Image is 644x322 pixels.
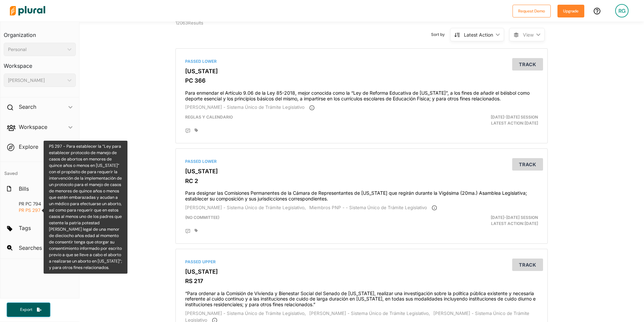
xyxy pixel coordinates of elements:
[180,215,422,227] div: (no committee)
[185,311,306,316] span: [PERSON_NAME] - Sistema Único de Trámite Legislativo,
[512,58,543,71] button: Track
[19,185,29,192] h2: Bills
[309,311,430,316] span: [PERSON_NAME] - Sistema Único de Trámite Legislativo,
[185,158,538,165] div: Passed Lower
[185,229,191,234] div: Add Position Statement
[185,205,306,210] span: [PERSON_NAME] - Sistema Único de Trámite Legislativo,
[309,205,427,210] span: Miembros PNP - - Sistema Único de Trámite Legislativo
[4,56,76,71] h3: Workspace
[185,114,233,120] span: Reglas y Calendario
[25,201,41,207] span: PC 794
[10,201,72,207] a: PRPC 794
[431,32,450,38] span: Sort by
[185,187,538,202] h4: Para designar las Comisiones Permanentes de la Cámara de Representantes de [US_STATE] que regirán...
[185,268,538,275] h3: [US_STATE]
[19,207,24,213] span: PR
[195,229,198,233] div: Add tags
[513,7,551,14] a: Request Demo
[557,7,584,14] a: Upgrade
[185,68,538,75] h3: [US_STATE]
[8,46,65,53] div: Personal
[615,4,629,17] div: RG
[185,104,305,110] span: [PERSON_NAME] - Sistema Único de Trámite Legislativo
[25,207,40,213] span: PS 297
[19,103,36,110] h2: Search
[19,201,24,207] span: PR
[512,158,543,171] button: Track
[185,287,538,308] h4: “Para ordenar a la Comisión de Vivienda y Bienestar Social del Senado de [US_STATE], realizar una...
[185,58,538,64] div: Passed Lower
[10,207,72,214] a: PRPS 297PS 297 - Para establecer la “Ley para establecer protocolo de manejo de casos de abortos ...
[513,5,551,17] button: Request Demo
[185,77,538,84] h3: PC 366
[557,5,584,17] button: Upgrade
[610,1,634,20] a: RG
[464,31,493,38] div: Latest Action
[8,77,65,84] div: [PERSON_NAME]
[185,87,538,102] h4: Para enmendar el Artículo 9.06 de la Ley 85-2018, mejor conocida como la “Ley de Reforma Educativ...
[195,128,198,132] div: Add tags
[19,123,47,131] h2: Workspace
[185,168,538,175] h3: [US_STATE]
[0,162,79,178] h4: Saved
[512,259,543,271] button: Track
[170,18,266,43] div: 12063 Results
[523,31,534,38] span: View
[422,114,543,126] div: Latest Action: [DATE]
[7,303,50,317] button: Export
[185,178,538,184] h3: RC 2
[185,278,538,284] h3: RS 217
[185,259,538,265] div: Passed Upper
[491,114,538,120] span: [DATE]-[DATE] Session
[15,307,37,313] span: Export
[4,25,76,40] h3: Organization
[422,215,543,227] div: Latest Action: [DATE]
[185,128,191,134] div: Add Position Statement
[491,215,538,220] span: [DATE]-[DATE] Session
